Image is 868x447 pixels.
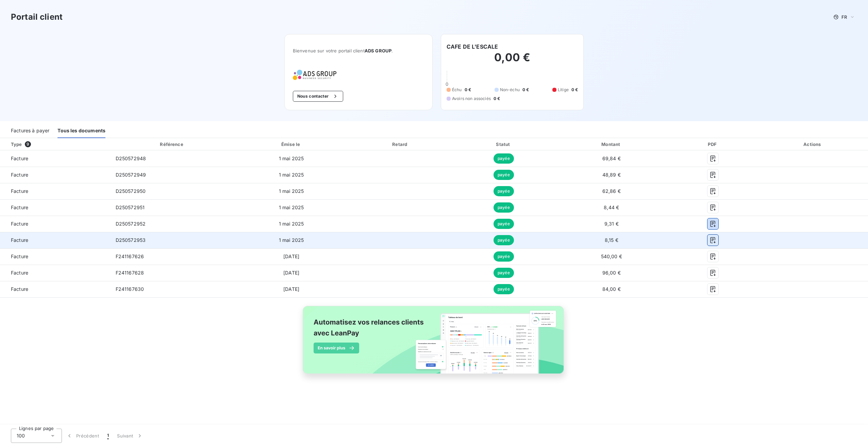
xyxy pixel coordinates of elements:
span: 0 € [571,87,578,93]
span: Non-échu [500,87,520,93]
span: Facture [5,253,105,260]
span: 62,86 € [602,188,621,194]
span: payée [494,284,514,294]
span: Échu [452,87,462,93]
span: Facture [5,286,105,293]
span: Facture [5,188,105,195]
span: 9,31 € [604,221,619,227]
span: Facture [5,237,105,244]
div: Tous les documents [57,124,105,138]
span: 0 € [494,96,500,102]
button: Suivant [113,429,147,443]
span: 1 mai 2025 [279,237,304,243]
button: 1 [103,429,113,443]
span: 1 [107,432,109,439]
span: 0 € [465,87,471,93]
h6: CAFE DE L'ESCALE [447,43,498,51]
span: Facture [5,155,105,162]
div: Actions [759,141,867,148]
span: Facture [5,204,105,211]
span: 96,00 € [602,270,621,276]
span: Litige [558,87,569,93]
span: ADS GROUP [365,48,391,53]
span: 0 € [522,87,529,93]
h3: Portail client [11,11,63,23]
span: payée [494,153,514,164]
span: 1 mai 2025 [279,172,304,178]
span: 9 [25,141,31,147]
span: [DATE] [283,253,299,259]
span: 100 [17,432,25,439]
span: 1 mai 2025 [279,221,304,227]
span: Avoirs non associés [452,96,491,102]
span: FR [841,14,847,20]
div: Retard [350,141,451,148]
div: PDF [670,141,756,148]
span: 1 mai 2025 [279,204,304,210]
span: payée [494,170,514,180]
span: D250572952 [116,221,146,227]
span: [DATE] [283,286,299,292]
div: Montant [556,141,667,148]
span: payée [494,202,514,213]
span: D250572949 [116,172,146,178]
span: D250572951 [116,204,145,210]
span: 1 mai 2025 [279,188,304,194]
span: payée [494,186,514,196]
span: payée [494,235,514,245]
div: Référence [160,142,183,147]
span: F241167630 [116,286,144,292]
div: Factures à payer [11,124,49,138]
span: payée [494,268,514,278]
span: Bienvenue sur votre portail client . [293,48,424,53]
span: Facture [5,171,105,178]
span: F241167626 [116,253,144,259]
h2: 0,00 € [447,51,578,71]
span: 48,89 € [602,172,621,178]
span: D250572953 [116,237,146,243]
img: banner [297,302,571,385]
span: Facture [5,269,105,276]
span: 8,44 € [604,204,619,210]
span: payée [494,219,514,229]
div: Statut [454,141,553,148]
span: Facture [5,220,105,227]
div: Type [7,141,109,148]
span: 1 mai 2025 [279,155,304,161]
img: Company logo [293,70,336,80]
span: 540,00 € [601,253,622,259]
span: 8,15 € [605,237,618,243]
span: [DATE] [283,270,299,276]
span: D250572950 [116,188,146,194]
span: D250572948 [116,155,146,161]
span: 84,00 € [602,286,621,292]
button: Nous contacter [293,91,343,102]
div: Émise le [236,141,347,148]
span: 69,84 € [602,155,621,161]
span: 0 [446,81,448,87]
span: F241167628 [116,270,144,276]
button: Précédent [62,429,103,443]
span: payée [494,251,514,262]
